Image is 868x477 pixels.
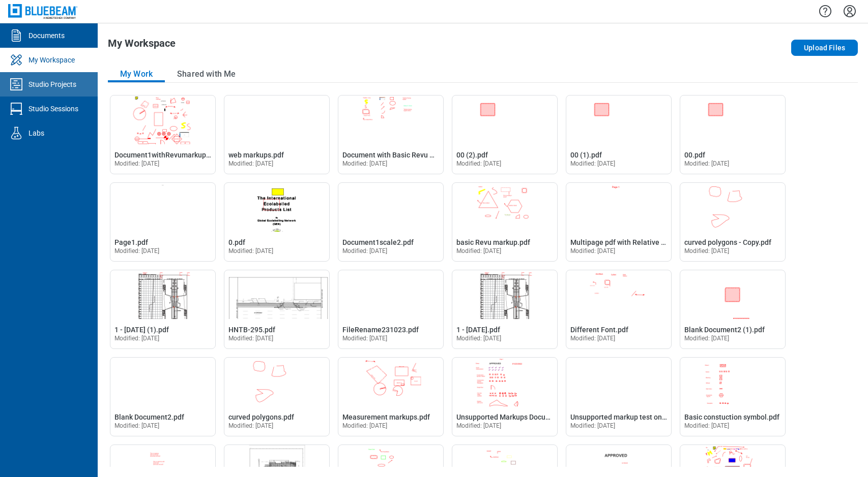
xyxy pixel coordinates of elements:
[165,66,248,82] button: Shared with Me
[342,422,388,429] span: Modified: [DATE]
[224,358,329,406] img: curved polygons.pdf
[338,182,444,262] div: Open Document1scale2.pdf in Editor
[28,79,76,89] div: Studio Projects
[456,326,500,334] span: 1 - [DATE].pdf
[8,76,24,92] svg: Studio Projects
[228,247,274,255] span: Modified: [DATE]
[566,95,672,174] div: Open 00 (1).pdf in Editor
[684,422,730,429] span: Modified: [DATE]
[456,238,530,246] span: basic Revu markup.pdf
[566,357,672,436] div: Open Unsupported markup test on feb 2.pdf in Editor
[114,238,148,246] span: Page1.pdf
[570,160,616,167] span: Modified: [DATE]
[680,357,786,436] div: Open Basic constuction symbol.pdf in Editor
[452,182,558,262] div: Open basic Revu markup.pdf in Editor
[338,270,443,319] img: FileRename231023.pdf
[342,238,414,246] span: Document1scale2.pdf
[680,358,785,406] img: Basic constuction symbol.pdf
[456,422,502,429] span: Modified: [DATE]
[338,95,444,174] div: Open Document with Basic Revu markups, Custome Status and replies.pdf in Editor
[224,270,330,349] div: Open HNTB-295.pdf in Editor
[228,326,275,334] span: HNTB-295.pdf
[456,160,502,167] span: Modified: [DATE]
[566,96,671,144] img: 00 (1).pdf
[108,66,165,82] button: My Work
[456,247,502,255] span: Modified: [DATE]
[342,160,388,167] span: Modified: [DATE]
[8,125,24,141] svg: Labs
[566,182,672,262] div: Open Multipage pdf with Relative hyperlink.pdf in Editor
[570,335,616,342] span: Modified: [DATE]
[684,326,765,334] span: Blank Document2 (1).pdf
[680,270,785,319] img: Blank Document2 (1).pdf
[338,183,443,232] img: Document1scale2.pdf
[8,27,24,44] svg: Documents
[228,238,245,246] span: 0.pdf
[110,357,216,436] div: Open Blank Document2.pdf in Editor
[566,358,671,406] img: Unsupported markup test on feb 2.pdf
[224,96,329,144] img: web markups.pdf
[570,247,616,255] span: Modified: [DATE]
[680,183,785,232] img: curved polygons - Copy.pdf
[684,151,705,159] span: 00.pdf
[224,270,329,319] img: HNTB-295.pdf
[570,151,602,159] span: 00 (1).pdf
[684,238,771,246] span: curved polygons - Copy.pdf
[452,270,558,349] div: Open 1 - 12.7.2020.pdf in Editor
[452,96,557,144] img: 00 (2).pdf
[342,151,562,159] span: Document with Basic Revu markups, Custome Status and replies.pdf
[566,183,671,232] img: Multipage pdf with Relative hyperlink.pdf
[342,335,388,342] span: Modified: [DATE]
[228,151,284,159] span: web markups.pdf
[338,96,443,144] img: Document with Basic Revu markups, Custome Status and replies.pdf
[8,4,77,19] img: Bluebeam, Inc.
[684,160,730,167] span: Modified: [DATE]
[452,270,557,319] img: 1 - 12.7.2020.pdf
[114,151,222,159] span: Document1withRevumarkups.pdf
[342,247,388,255] span: Modified: [DATE]
[684,247,730,255] span: Modified: [DATE]
[456,335,502,342] span: Modified: [DATE]
[338,357,444,436] div: Open Measurement markups.pdf in Editor
[456,151,488,159] span: 00 (2).pdf
[8,52,24,68] svg: My Workspace
[110,182,216,262] div: Open Page1.pdf in Editor
[570,238,704,246] span: Multipage pdf with Relative hyperlink.pdf
[28,30,65,41] div: Documents
[684,413,779,421] span: Basic constuction symbol.pdf
[224,95,330,174] div: Open web markups.pdf in Editor
[338,358,443,406] img: Measurement markups.pdf
[570,326,628,334] span: Different Font.pdf
[338,270,444,349] div: Open FileRename231023.pdf in Editor
[224,182,330,262] div: Open 0.pdf in Editor
[224,357,330,436] div: Open curved polygons.pdf in Editor
[452,183,557,232] img: basic Revu markup.pdf
[680,96,785,144] img: 00.pdf
[228,422,274,429] span: Modified: [DATE]
[452,95,558,174] div: Open 00 (2).pdf in Editor
[680,95,786,174] div: Open 00.pdf in Editor
[342,413,430,421] span: Measurement markups.pdf
[570,413,698,421] span: Unsupported markup test on [DATE].pdf
[114,413,184,421] span: Blank Document2.pdf
[842,3,858,20] button: Settings
[28,55,75,65] div: My Workspace
[566,270,671,319] img: Different Font.pdf
[224,183,329,232] img: 0.pdf
[28,104,78,114] div: Studio Sessions
[342,326,419,334] span: FileRename231023.pdf
[684,335,730,342] span: Modified: [DATE]
[570,422,616,429] span: Modified: [DATE]
[110,96,215,144] img: Document1withRevumarkups.pdf
[28,128,44,138] div: Labs
[110,95,216,174] div: Open Document1withRevumarkups.pdf in Editor
[680,182,786,262] div: Open curved polygons - Copy.pdf in Editor
[110,183,215,232] img: Page1.pdf
[680,270,786,349] div: Open Blank Document2 (1).pdf in Editor
[452,358,557,406] img: Unsupported Markups Document1.pdf
[114,422,160,429] span: Modified: [DATE]
[114,326,169,334] span: 1 - [DATE] (1).pdf
[228,335,274,342] span: Modified: [DATE]
[114,335,160,342] span: Modified: [DATE]
[108,38,176,54] h1: My Workspace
